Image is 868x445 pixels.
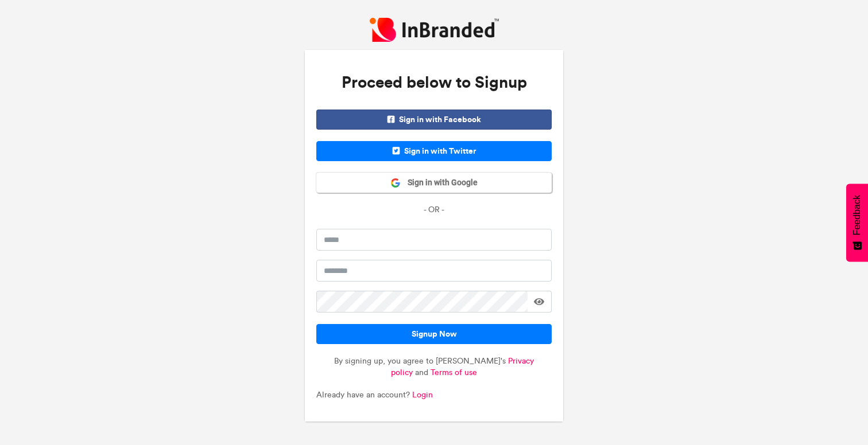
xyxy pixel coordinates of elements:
[852,195,862,235] span: Feedback
[316,324,552,344] button: Signup Now
[316,389,552,401] p: Already have an account?
[316,61,552,104] h3: Proceed below to Signup
[431,368,477,377] a: Terms of use
[846,184,868,261] button: Feedback - Show survey
[391,356,534,377] a: Privacy policy
[316,110,552,130] span: Sign in with Facebook
[316,204,552,216] p: - OR -
[316,173,552,193] button: Sign in with Google
[316,141,552,161] span: Sign in with Twitter
[401,177,478,189] span: Sign in with Google
[412,390,433,400] a: Login
[370,18,499,41] img: InBranded Logo
[316,356,552,389] p: By signing up, you agree to [PERSON_NAME]'s and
